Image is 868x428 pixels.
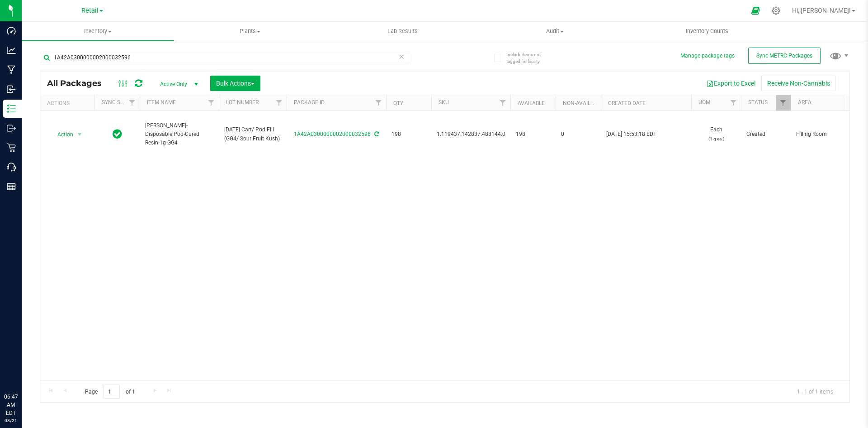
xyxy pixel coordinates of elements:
[745,2,766,19] span: Open Ecommerce Menu
[790,385,840,398] span: 1 - 1 of 1 items
[216,80,255,87] span: Bulk Actions
[7,163,16,172] inline-svg: Call Center
[792,7,851,14] span: Hi, [PERSON_NAME]!
[393,100,403,106] a: Qty
[479,22,631,41] a: Audit
[77,385,142,399] span: Page of 1
[697,125,736,143] span: Each
[701,76,761,91] button: Export to Excel
[748,48,821,64] button: Sync METRC Packages
[798,99,811,106] a: Area
[224,125,281,143] span: [DATE] Cart/ Pod Fill (GG4/ Sour Fruit Kush)
[272,95,287,111] a: Filter
[7,182,16,191] inline-svg: Reports
[371,95,386,111] a: Filter
[145,121,213,148] span: [PERSON_NAME]-Disposable Pod-Cured Resin-1g-GG4
[7,143,16,152] inline-svg: Retail
[697,135,736,143] p: (1 g ea.)
[7,85,16,94] inline-svg: Inbound
[495,95,510,111] a: Filter
[608,100,646,106] a: Created Date
[516,130,550,139] span: 198
[7,124,16,133] inline-svg: Outbound
[479,27,631,35] span: Audit
[7,104,16,113] inline-svg: Inventory
[210,76,260,91] button: Bulk Actions
[606,130,656,139] span: [DATE] 15:53:18 EDT
[4,417,18,424] p: 08/21
[698,99,710,106] a: UOM
[506,51,552,65] span: Include items not tagged for facility
[748,99,768,106] a: Status
[4,393,18,417] p: 06:47 AM EDT
[776,95,791,111] a: Filter
[175,27,326,35] span: Plants
[49,128,74,141] span: Action
[294,131,371,137] a: 1A42A0300000002000032596
[9,356,36,383] iframe: Resource center
[680,52,735,60] button: Manage package tags
[40,51,409,64] input: Search Package ID, Item Name, SKU, Lot or Part Number...
[22,22,174,41] a: Inventory
[631,22,783,41] a: Inventory Counts
[518,100,545,106] a: Available
[7,46,16,55] inline-svg: Analytics
[373,131,379,137] span: Sync from Compliance System
[746,130,785,139] span: Created
[7,26,16,35] inline-svg: Dashboard
[398,51,405,63] span: Clear
[326,22,479,41] a: Lab Results
[47,78,111,88] span: All Packages
[147,99,176,106] a: Item Name
[796,130,853,139] span: Filling Room
[439,99,449,106] a: SKU
[104,385,120,399] input: 1
[726,95,741,111] a: Filter
[437,130,505,139] span: 1.119437.142837.488144.0
[113,128,122,140] span: In Sync
[74,128,85,141] span: select
[563,100,603,106] a: Non-Available
[174,22,326,41] a: Plants
[392,130,426,139] span: 198
[81,7,99,14] span: Retail
[226,99,259,106] a: Lot Number
[22,27,174,35] span: Inventory
[761,76,836,91] button: Receive Non-Cannabis
[561,130,595,139] span: 0
[7,65,16,74] inline-svg: Manufacturing
[125,95,140,111] a: Filter
[770,6,782,15] div: Manage settings
[204,95,219,111] a: Filter
[674,27,741,35] span: Inventory Counts
[47,100,91,106] div: Actions
[375,27,430,35] span: Lab Results
[756,53,812,59] span: Sync METRC Packages
[294,99,325,106] a: Package ID
[102,99,137,106] a: Sync Status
